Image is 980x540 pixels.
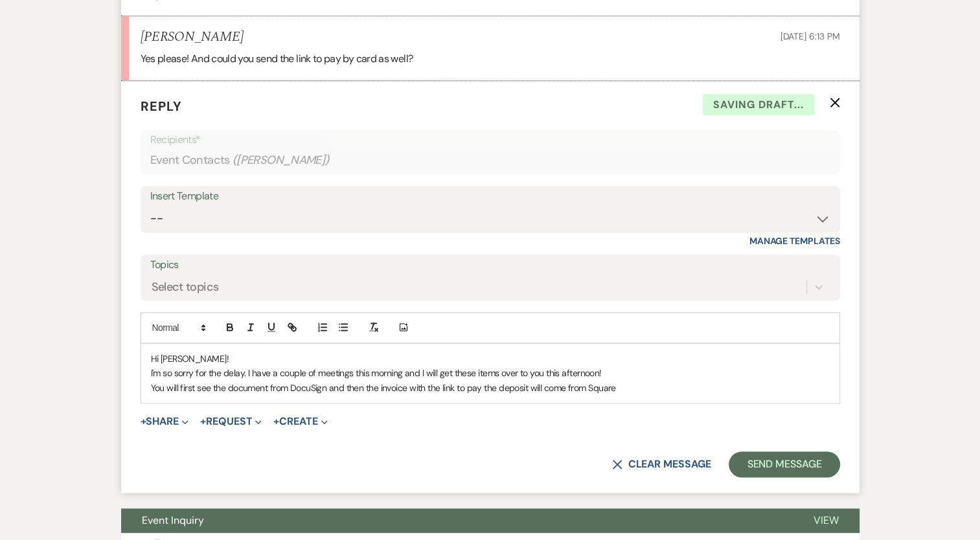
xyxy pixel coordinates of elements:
h5: [PERSON_NAME] [141,29,244,45]
a: Manage Templates [749,235,840,247]
span: + [141,416,146,427]
span: Reply [141,98,182,115]
span: ( [PERSON_NAME] ) [233,152,330,169]
div: Insert Template [150,187,830,206]
button: Send Message [729,451,839,477]
p: Yes please! And could you send the link to pay by card as well? [141,51,840,67]
p: Recipients* [150,131,830,148]
span: + [273,416,279,427]
label: Topics [150,256,830,275]
div: Event Contacts [150,148,830,173]
span: View [814,513,839,527]
p: I'm so sorry for the delay. I have a couple of meetings this morning and I will get these items o... [151,366,830,380]
span: Saving draft... [703,94,814,116]
p: You will first see the document from DocuSign and then the invoice with the link to pay the depos... [151,381,830,395]
button: Request [200,416,262,427]
span: [DATE] 6:13 PM [780,30,839,42]
span: Event Inquiry [142,513,204,527]
button: View [793,508,860,533]
span: + [200,416,206,427]
button: Share [141,416,189,427]
p: Hi [PERSON_NAME]! [151,352,830,366]
button: Clear message [612,459,711,469]
button: Create [273,416,327,427]
div: Select topics [152,278,219,295]
button: Event Inquiry [121,508,793,533]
